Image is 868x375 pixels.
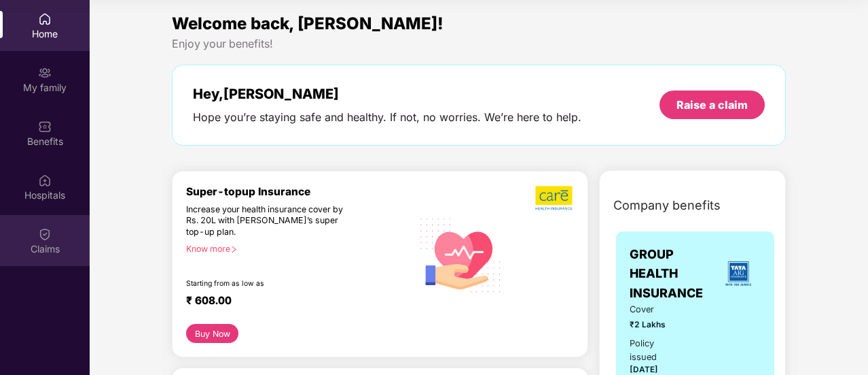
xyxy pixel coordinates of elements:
div: Hey, [PERSON_NAME] [193,86,581,102]
div: Starting from as low as [186,279,355,289]
img: svg+xml;base64,PHN2ZyBpZD0iQ2xhaW0iIHhtbG5zPSJodHRwOi8vd3d3LnczLm9yZy8yMDAwL3N2ZyIgd2lkdGg9IjIwIi... [38,227,52,241]
div: Super-topup Insurance [186,185,412,198]
button: Buy Now [186,324,238,343]
span: Welcome back, [PERSON_NAME]! [172,14,444,33]
span: ₹2 Lakhs [630,319,679,331]
img: svg+xml;base64,PHN2ZyBpZD0iSG9tZSIgeG1sbnM9Imh0dHA6Ly93d3cudzMub3JnLzIwMDAvc3ZnIiB3aWR0aD0iMjAiIG... [38,12,52,26]
span: right [230,246,238,253]
div: Raise a claim [676,97,748,112]
img: svg+xml;base64,PHN2ZyB4bWxucz0iaHR0cDovL3d3dy53My5vcmcvMjAwMC9zdmciIHhtbG5zOnhsaW5rPSJodHRwOi8vd3... [412,205,509,304]
div: Enjoy your benefits! [172,37,786,51]
img: b5dec4f62d2307b9de63beb79f102df3.png [535,185,574,211]
div: Hope you’re staying safe and healthy. If not, no worries. We’re here to help. [193,110,581,125]
img: svg+xml;base64,PHN2ZyB3aWR0aD0iMjAiIGhlaWdodD0iMjAiIHZpZXdCb3g9IjAgMCAyMCAyMCIgZmlsbD0ibm9uZSIgeG... [38,66,52,80]
img: svg+xml;base64,PHN2ZyBpZD0iQmVuZWZpdHMiIHhtbG5zPSJodHRwOi8vd3d3LnczLm9yZy8yMDAwL3N2ZyIgd2lkdGg9Ij... [38,120,52,133]
img: svg+xml;base64,PHN2ZyBpZD0iSG9zcGl0YWxzIiB4bWxucz0iaHR0cDovL3d3dy53My5vcmcvMjAwMC9zdmciIHdpZHRoPS... [38,174,52,187]
img: insurerLogo [720,255,757,292]
div: ₹ 608.00 [186,294,399,310]
span: Cover [630,303,679,316]
div: Know more [186,244,404,253]
div: Increase your health insurance cover by Rs. 20L with [PERSON_NAME]’s super top-up plan. [186,204,354,238]
span: Company benefits [613,196,721,215]
div: Policy issued [630,337,679,364]
span: GROUP HEALTH INSURANCE [630,245,716,303]
span: [DATE] [630,365,658,374]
